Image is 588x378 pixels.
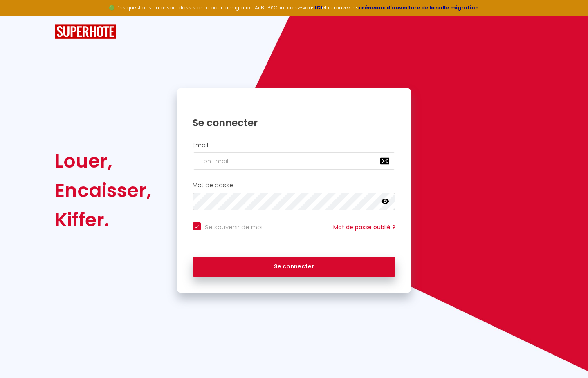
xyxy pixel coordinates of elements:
div: Kiffer. [55,205,151,235]
div: Encaisser, [55,176,151,205]
img: SuperHote logo [55,24,116,39]
h1: Se connecter [193,116,395,129]
h2: Mot de passe [193,182,395,189]
a: Mot de passe oublié ? [333,223,395,231]
a: ICI [315,4,322,11]
input: Ton Email [193,152,395,170]
h2: Email [193,142,395,149]
a: créneaux d'ouverture de la salle migration [359,4,479,11]
div: Louer, [55,146,151,176]
button: Se connecter [193,257,395,277]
